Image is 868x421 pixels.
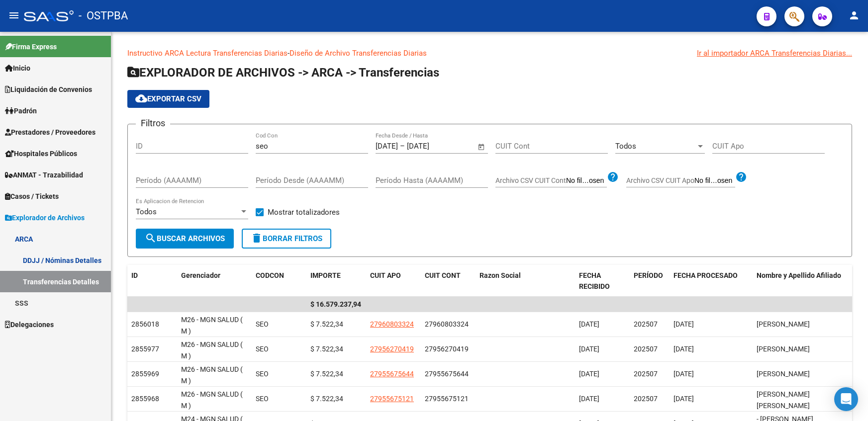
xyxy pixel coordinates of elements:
[251,234,322,243] span: Borrar Filtros
[5,41,57,52] span: Firma Express
[79,5,128,27] span: - OSTPBA
[425,343,469,355] div: 27956270419
[421,265,476,298] datatable-header-cell: CUIT CONT
[579,345,599,353] span: [DATE]
[634,395,658,403] span: 202507
[131,345,159,353] span: 2855977
[310,370,343,378] span: $ 7.522,34
[256,395,269,403] span: SEO
[579,320,599,328] span: [DATE]
[131,395,159,403] span: 2855968
[310,395,343,403] span: $ 7.522,34
[127,66,439,80] span: EXPLORADOR DE ARCHIVOS -> ARCA -> Transferencias
[407,142,455,151] input: Fecha fin
[566,176,607,185] input: Archivo CSV CUIT Cont
[127,265,177,298] datatable-header-cell: ID
[5,84,92,95] span: Liquidación de Convenios
[425,368,469,380] div: 27955675644
[370,395,414,403] span: 27955675121
[5,191,59,202] span: Casos / Tickets
[579,370,599,378] span: [DATE]
[310,300,361,308] span: $ 16.579.237,94
[5,105,37,116] span: Padrón
[697,48,852,59] div: Ir al importador ARCA Transferencias Diarias...
[256,345,269,353] span: SEO
[136,116,170,130] h3: Filtros
[366,265,421,298] datatable-header-cell: CUIT APO
[127,48,852,59] p: -
[370,345,414,353] span: 27956270419
[834,387,858,411] div: Open Intercom Messenger
[135,94,201,103] span: Exportar CSV
[5,127,96,138] span: Prestadores / Proveedores
[5,169,83,180] span: ANMAT - Trazabilidad
[181,340,243,360] span: M26 - MGN SALUD ( M )
[735,171,747,183] mat-icon: help
[256,271,284,279] span: CODCON
[252,265,287,298] datatable-header-cell: CODCON
[757,370,810,378] span: [PERSON_NAME]
[181,316,243,335] span: M26 - MGN SALUD ( M )
[177,265,252,298] datatable-header-cell: Gerenciador
[425,393,469,405] div: 27955675121
[694,176,735,185] input: Archivo CSV CUIT Apo
[757,390,810,410] span: [PERSON_NAME] [PERSON_NAME]
[370,370,414,378] span: 27955675644
[674,271,738,279] span: FECHA PROCESADO
[753,265,852,298] datatable-header-cell: Nombre y Apellido Afiliado
[181,365,243,385] span: M26 - MGN SALUD ( M )
[268,206,340,218] span: Mostrar totalizadores
[495,176,566,184] span: Archivo CSV CUIT Cont
[579,395,599,403] span: [DATE]
[757,320,810,328] span: [PERSON_NAME]
[634,320,658,328] span: 202507
[5,63,30,74] span: Inicio
[634,345,658,353] span: 202507
[127,90,209,108] button: Exportar CSV
[425,271,461,279] span: CUIT CONT
[135,92,147,104] mat-icon: cloud_download
[634,370,658,378] span: 202507
[607,171,619,183] mat-icon: help
[251,232,263,244] mat-icon: delete
[848,9,860,21] mat-icon: person
[242,229,331,249] button: Borrar Filtros
[575,265,630,298] datatable-header-cell: FECHA RECIBIDO
[757,345,810,353] span: [PERSON_NAME]
[256,320,269,328] span: SEO
[634,271,663,279] span: PERÍODO
[476,141,487,153] button: Open calendar
[476,265,575,298] datatable-header-cell: Razon Social
[376,142,398,151] input: Fecha inicio
[615,142,636,151] span: Todos
[145,234,225,243] span: Buscar Archivos
[370,320,414,328] span: 27960803324
[181,390,243,410] span: M26 - MGN SALUD ( M )
[289,49,427,58] a: Diseño de Archivo Transferencias Diarias
[310,271,341,279] span: IMPORTE
[256,370,269,378] span: SEO
[181,271,220,279] span: Gerenciador
[425,319,469,330] div: 27960803324
[306,265,366,298] datatable-header-cell: IMPORTE
[674,345,694,353] span: [DATE]
[5,319,54,330] span: Delegaciones
[136,207,157,216] span: Todos
[480,271,521,279] span: Razon Social
[131,320,159,328] span: 2856018
[400,142,405,151] span: –
[670,265,753,298] datatable-header-cell: FECHA PROCESADO
[674,370,694,378] span: [DATE]
[136,229,234,249] button: Buscar Archivos
[127,49,288,58] a: Instructivo ARCA Lectura Transferencias Diarias
[5,212,85,223] span: Explorador de Archivos
[674,395,694,403] span: [DATE]
[5,148,77,159] span: Hospitales Públicos
[131,271,138,279] span: ID
[145,232,157,244] mat-icon: search
[757,271,841,279] span: Nombre y Apellido Afiliado
[310,320,343,328] span: $ 7.522,34
[131,370,159,378] span: 2855969
[8,9,20,21] mat-icon: menu
[630,265,670,298] datatable-header-cell: PERÍODO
